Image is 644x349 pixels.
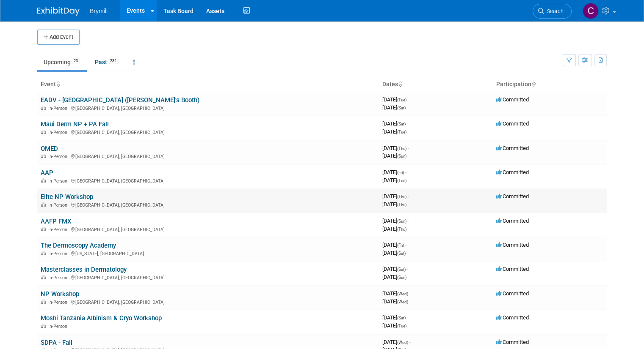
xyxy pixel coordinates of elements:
[397,154,406,158] span: (Sun)
[382,314,408,321] span: [DATE]
[397,122,406,126] span: (Sat)
[397,267,406,272] span: (Sat)
[397,227,406,232] span: (Thu)
[41,227,46,231] img: In-Person Event
[496,120,529,127] span: Committed
[41,242,116,249] a: The Dermoscopy Academy
[48,300,70,305] span: In-Person
[41,169,53,177] a: AAP
[37,30,80,45] button: Add Event
[71,58,80,64] span: 23
[382,128,406,135] span: [DATE]
[408,218,409,224] span: -
[397,300,408,304] span: (Wed)
[382,153,406,159] span: [DATE]
[41,251,46,255] img: In-Person Event
[41,300,46,304] img: In-Person Event
[496,290,529,297] span: Committed
[397,324,406,328] span: (Tue)
[41,202,46,207] img: In-Person Event
[496,314,529,321] span: Committed
[41,226,376,232] div: [GEOGRAPHIC_DATA], [GEOGRAPHIC_DATA]
[496,266,529,272] span: Committed
[41,218,71,225] a: AAFP FMX
[108,58,119,64] span: 234
[397,130,406,134] span: (Tue)
[48,324,70,329] span: In-Person
[41,153,376,159] div: [GEOGRAPHIC_DATA], [GEOGRAPHIC_DATA]
[48,154,70,159] span: In-Person
[493,77,607,92] th: Participation
[382,266,408,272] span: [DATE]
[48,106,70,111] span: In-Person
[41,128,376,135] div: [GEOGRAPHIC_DATA], [GEOGRAPHIC_DATA]
[397,178,406,183] span: (Tue)
[88,54,125,70] a: Past234
[48,202,70,208] span: In-Person
[408,145,409,151] span: -
[382,226,406,232] span: [DATE]
[41,177,376,184] div: [GEOGRAPHIC_DATA], [GEOGRAPHIC_DATA]
[41,266,127,273] a: Masterclasses in Dermatology
[48,251,70,256] span: In-Person
[382,242,406,248] span: [DATE]
[533,4,572,19] a: Search
[37,77,379,92] th: Event
[496,145,529,151] span: Committed
[496,169,529,175] span: Committed
[496,218,529,224] span: Committed
[41,324,46,328] img: In-Person Event
[397,340,408,345] span: (Wed)
[56,81,60,87] a: Sort by Event Name
[41,154,46,158] img: In-Person Event
[397,251,406,256] span: (Sat)
[37,54,87,70] a: Upcoming23
[496,339,529,345] span: Committed
[496,96,529,103] span: Committed
[583,3,599,19] img: Cindy O
[496,193,529,199] span: Committed
[397,219,406,224] span: (Sun)
[41,314,162,322] a: Moshi Tanzania Albinism & Cryo Workshop
[41,339,72,346] a: SDPA - Fall
[382,104,406,111] span: [DATE]
[397,106,406,110] span: (Sat)
[41,96,199,104] a: EADV - [GEOGRAPHIC_DATA] ([PERSON_NAME]'s Booth)
[496,242,529,248] span: Committed
[382,145,409,151] span: [DATE]
[41,104,376,111] div: [GEOGRAPHIC_DATA], [GEOGRAPHIC_DATA]
[382,274,406,280] span: [DATE]
[405,242,406,248] span: -
[41,275,46,279] img: In-Person Event
[41,178,46,183] img: In-Person Event
[397,275,406,280] span: (Sun)
[41,106,46,110] img: In-Person Event
[407,120,408,127] span: -
[382,96,409,103] span: [DATE]
[397,316,406,320] span: (Sat)
[409,290,411,297] span: -
[379,77,493,92] th: Dates
[41,130,46,134] img: In-Person Event
[405,169,406,175] span: -
[41,145,58,153] a: OMED
[382,298,408,305] span: [DATE]
[397,194,406,199] span: (Thu)
[41,290,79,298] a: NP Workshop
[397,292,408,296] span: (Wed)
[382,193,409,199] span: [DATE]
[382,250,406,256] span: [DATE]
[398,81,402,87] a: Sort by Start Date
[37,7,80,16] img: ExhibitDay
[382,339,411,345] span: [DATE]
[531,81,536,87] a: Sort by Participation Type
[397,202,406,207] span: (Thu)
[397,170,404,175] span: (Fri)
[382,120,408,127] span: [DATE]
[48,275,70,281] span: In-Person
[397,98,406,102] span: (Tue)
[407,314,408,321] span: -
[408,96,409,103] span: -
[90,8,108,14] span: Brymill
[407,266,408,272] span: -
